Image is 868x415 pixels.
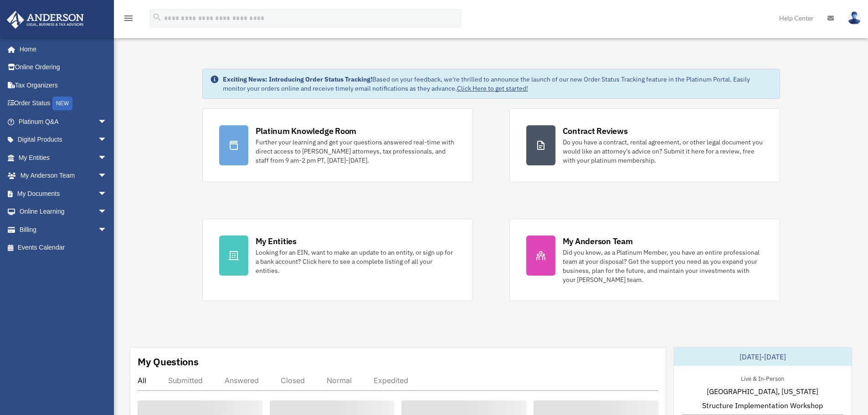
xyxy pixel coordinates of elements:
div: Based on your feedback, we're thrilled to announce the launch of our new Order Status Tracking fe... [223,75,772,93]
div: Further your learning and get your questions answered real-time with direct access to [PERSON_NAM... [256,138,456,165]
span: arrow_drop_down [98,203,116,221]
span: arrow_drop_down [98,149,116,167]
a: Tax Organizers [6,76,121,94]
div: Closed [281,376,305,385]
a: Order StatusNEW [6,94,121,113]
span: arrow_drop_down [98,167,116,185]
a: Contract Reviews Do you have a contract, rental agreement, or other legal document you would like... [509,108,780,182]
i: menu [123,13,134,24]
a: Platinum Q&Aarrow_drop_down [6,113,121,131]
div: Do you have a contract, rental agreement, or other legal document you would like an attorney's ad... [563,138,763,165]
a: Digital Productsarrow_drop_down [6,131,121,149]
div: My Entities [256,236,297,247]
div: My Questions [138,355,199,369]
a: Billingarrow_drop_down [6,220,121,239]
a: My Entitiesarrow_drop_down [6,149,121,167]
div: Live & In-Person [734,373,791,383]
img: Anderson Advisors Platinum Portal [4,11,87,29]
a: My Anderson Team Did you know, as a Platinum Member, you have an entire professional team at your... [509,219,780,301]
a: Online Learningarrow_drop_down [6,203,121,221]
a: My Anderson Teamarrow_drop_down [6,167,121,185]
div: Answered [225,376,259,385]
a: Events Calendar [6,239,121,257]
div: My Anderson Team [563,236,633,247]
a: menu [123,16,134,24]
a: Home [6,40,116,58]
div: Looking for an EIN, want to make an update to an entity, or sign up for a bank account? Click her... [256,248,456,275]
div: [DATE]-[DATE] [674,348,852,366]
span: arrow_drop_down [98,131,116,149]
span: [GEOGRAPHIC_DATA], [US_STATE] [707,386,818,397]
span: arrow_drop_down [98,184,116,203]
a: Online Ordering [6,58,121,77]
a: My Entities Looking for an EIN, want to make an update to an entity, or sign up for a bank accoun... [202,219,473,301]
a: My Documentsarrow_drop_down [6,184,121,203]
div: Contract Reviews [563,125,628,137]
strong: Exciting News: Introducing Order Status Tracking! [223,75,372,83]
div: Platinum Knowledge Room [256,125,357,137]
div: All [138,376,146,385]
a: Platinum Knowledge Room Further your learning and get your questions answered real-time with dire... [202,108,473,182]
div: Normal [327,376,352,385]
span: arrow_drop_down [98,220,116,239]
span: Structure Implementation Workshop [702,400,823,411]
div: Submitted [168,376,203,385]
div: Expedited [374,376,408,385]
div: NEW [52,97,72,110]
span: arrow_drop_down [98,113,116,131]
img: User Pic [847,11,861,25]
i: search [152,12,162,22]
div: Did you know, as a Platinum Member, you have an entire professional team at your disposal? Get th... [563,248,763,284]
a: Click Here to get started! [457,84,528,92]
